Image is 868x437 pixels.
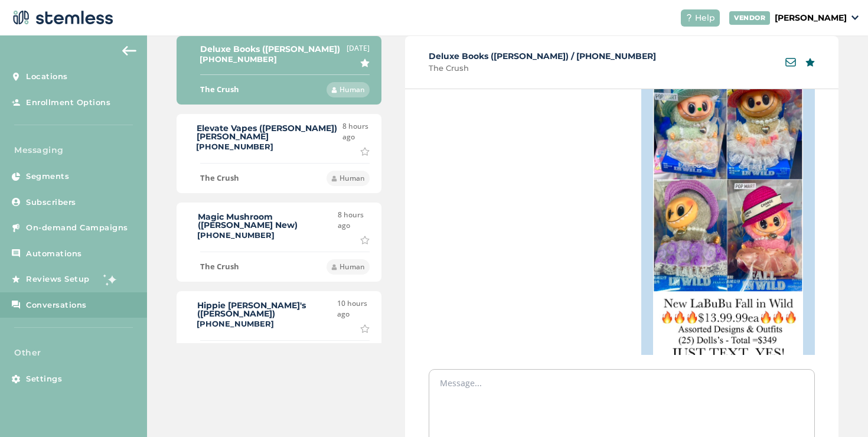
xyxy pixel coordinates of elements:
span: Automations [26,248,82,260]
span: Human [340,84,365,95]
label: [DATE] [347,43,370,54]
label: 8 hours ago [338,210,370,231]
iframe: Chat Widget [809,380,868,437]
label: 8 hours ago [342,121,370,142]
img: icon-arrow-back-accent-c549486e.svg [122,46,136,56]
label: [PHONE_NUMBER] [197,230,275,240]
label: The Crush [200,261,239,273]
label: 10 hours ago [337,298,370,319]
span: Enrollment Options [26,97,110,109]
label: [PHONE_NUMBER] [196,142,273,151]
img: glitter-stars-b7820f95.gif [99,268,122,291]
label: [PHONE_NUMBER] [197,319,274,328]
label: Deluxe Books ([PERSON_NAME]) [200,45,340,53]
label: The Crush [200,172,239,184]
label: Elevate Vapes ([PERSON_NAME]) [PERSON_NAME] [197,124,342,141]
label: [PHONE_NUMBER] [200,54,277,64]
img: icon-help-white-03924b79.svg [686,14,693,21]
div: Deluxe Books ([PERSON_NAME]) / [PHONE_NUMBER] [429,50,656,74]
span: Human [340,262,365,272]
span: On-demand Campaigns [26,222,128,234]
div: VENDOR [729,11,770,25]
label: Magic Mushroom ([PERSON_NAME] New) [198,213,338,229]
span: Segments [26,171,69,182]
img: vJQWMXVP6WtO5tNlAruISIFIxyIHOA1Q3.jpg [653,69,803,364]
span: Settings [26,373,62,385]
label: Hippie [PERSON_NAME]'s ([PERSON_NAME]) [197,301,337,318]
p: [PERSON_NAME] [775,12,847,24]
span: Help [695,12,715,24]
img: logo-dark-0685b13c.svg [9,6,113,30]
span: Reviews Setup [26,273,90,285]
img: icon_down-arrow-small-66adaf34.svg [851,15,859,20]
label: The Crush [200,84,239,96]
span: Human [340,173,365,184]
span: The Crush [429,63,656,74]
span: Conversations [26,299,87,311]
span: Subscribers [26,197,76,208]
span: Locations [26,71,68,83]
